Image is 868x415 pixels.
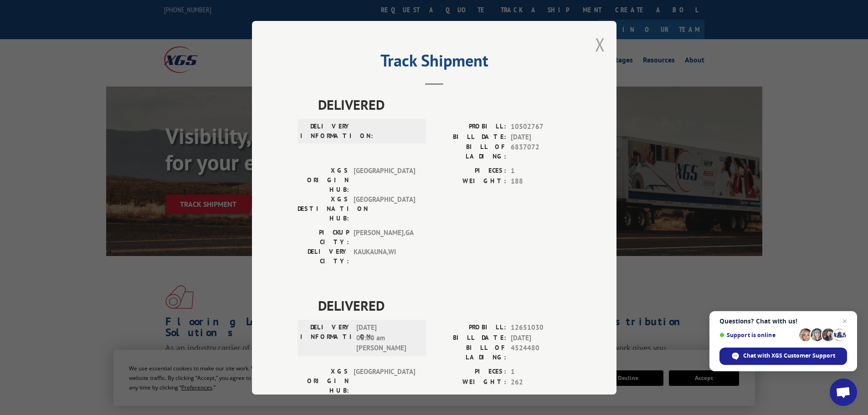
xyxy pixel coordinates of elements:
label: PIECES: [434,367,506,377]
div: Open chat [830,379,857,406]
label: DELIVERY CITY: [298,247,349,266]
label: XGS DESTINATION HUB: [298,195,349,223]
label: XGS ORIGIN HUB: [298,367,349,395]
label: PROBILL: [434,122,506,132]
label: WEIGHT: [434,377,506,387]
span: 262 [511,377,571,387]
label: BILL DATE: [434,333,506,343]
span: Close chat [839,316,850,327]
button: Close modal [595,32,605,56]
span: 6837072 [511,142,571,161]
span: [GEOGRAPHIC_DATA] [354,367,415,395]
div: Chat with XGS Customer Support [719,348,847,365]
span: 188 [511,176,571,186]
label: BILL OF LADING: [434,343,506,362]
span: DELIVERED [318,94,571,115]
label: WEIGHT: [434,176,506,186]
span: Questions? Chat with us! [719,318,847,325]
span: 12651030 [511,323,571,333]
span: 10502767 [511,122,571,132]
span: [DATE] 08:00 am [PERSON_NAME] [356,323,418,354]
label: DELIVERY INFORMATION: [300,122,352,141]
span: 1 [511,166,571,176]
span: [GEOGRAPHIC_DATA] [354,195,415,223]
span: DELIVERED [318,295,571,316]
label: BILL OF LADING: [434,142,506,161]
span: 1 [511,367,571,377]
label: DELIVERY INFORMATION: [300,323,352,354]
span: Chat with XGS Customer Support [743,352,835,360]
span: KAUKAUNA , WI [354,247,415,266]
span: [PERSON_NAME] , GA [354,228,415,247]
h2: Track Shipment [298,54,571,72]
span: [GEOGRAPHIC_DATA] [354,166,415,195]
span: Support is online [719,332,796,338]
span: [DATE] [511,333,571,343]
label: PIECES: [434,166,506,176]
span: 4524480 [511,343,571,362]
label: PICKUP CITY: [298,228,349,247]
label: BILL DATE: [434,132,506,142]
label: XGS ORIGIN HUB: [298,166,349,195]
label: PROBILL: [434,323,506,333]
span: [DATE] [511,132,571,142]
